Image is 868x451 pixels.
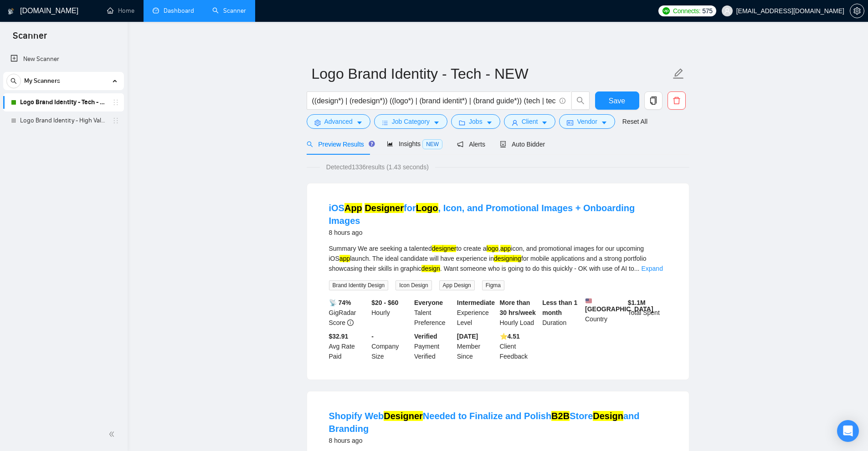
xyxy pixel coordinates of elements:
[724,8,730,14] span: user
[571,91,590,110] button: search
[626,298,669,328] div: Total Spent
[387,141,393,147] span: area-chart
[577,117,597,127] span: Vendor
[5,29,54,48] span: Scanner
[541,119,548,126] span: caret-down
[567,119,573,126] span: idcard
[668,91,686,110] button: delete
[500,299,536,316] b: More than 30 hrs/week
[312,62,671,85] input: Scanner name...
[433,119,440,126] span: caret-down
[371,333,374,340] b: -
[112,99,119,106] span: holder
[6,74,21,88] button: search
[498,298,541,328] div: Hourly Load
[457,141,463,147] span: notification
[451,114,500,129] button: folderJobscaret-down
[153,7,194,15] a: dashboardDashboard
[416,203,438,213] mark: Logo
[329,411,640,434] a: Shopify WebDesignerNeeded to Finalize and PolishB2BStoreDesignand Branding
[601,119,607,126] span: caret-down
[10,50,117,68] a: New Scanner
[455,331,498,361] div: Member Since
[500,333,520,340] b: ⭐️ 4.51
[641,265,663,272] a: Expand
[414,299,443,306] b: Everyone
[320,162,435,172] span: Detected 1336 results (1.43 seconds)
[422,139,442,149] span: NEW
[370,331,412,361] div: Company Size
[482,280,504,290] span: Figma
[307,141,313,147] span: search
[457,141,485,148] span: Alerts
[850,7,864,15] a: setting
[500,141,506,147] span: robot
[108,430,118,439] span: double-left
[347,319,354,326] span: info-circle
[522,117,538,127] span: Client
[107,7,134,15] a: homeHome
[459,119,465,126] span: folder
[329,333,349,340] b: $32.91
[609,95,625,106] span: Save
[412,298,455,328] div: Talent Preference
[673,68,684,80] span: edit
[585,298,653,313] b: [GEOGRAPHIC_DATA]
[314,119,321,126] span: setting
[628,299,646,306] b: $ 1.1M
[837,420,859,442] div: Open Intercom Messenger
[494,255,521,262] mark: designing
[356,119,363,126] span: caret-down
[645,96,662,105] span: copy
[7,78,21,84] span: search
[586,298,592,304] img: 🇺🇸
[370,298,412,328] div: Hourly
[572,96,589,105] span: search
[663,7,670,15] img: upwork-logo.png
[20,93,107,111] a: Logo Brand Identity - Tech - NEW
[540,298,583,328] div: Duration
[329,243,667,274] div: Summary We are seeking a talented to create a , icon, and promotional images for our upcoming iOS...
[365,203,404,213] mark: Designer
[551,411,570,421] mark: B2B
[368,140,376,148] div: Tooltip anchor
[504,114,556,129] button: userClientcaret-down
[339,255,350,262] mark: app
[307,114,370,129] button: settingAdvancedcaret-down
[560,98,565,104] span: info-circle
[329,435,667,446] div: 8 hours ago
[457,333,478,340] b: [DATE]
[329,203,635,226] a: iOSApp DesignerforLogo, Icon, and Promotional Images + Onboarding Images
[421,265,440,272] mark: design
[673,6,700,16] span: Connects:
[382,119,388,126] span: bars
[512,119,518,126] span: user
[312,95,555,106] input: Search Freelance Jobs...
[583,298,626,328] div: Country
[20,111,107,130] a: Logo Brand Identity - High Value with Client History
[702,6,712,16] span: 575
[486,119,493,126] span: caret-down
[498,331,541,361] div: Client Feedback
[307,141,372,148] span: Preview Results
[327,298,370,328] div: GigRadar Score
[329,299,351,306] b: 📡 74%
[850,4,864,18] button: setting
[387,140,442,147] span: Insights
[469,117,483,127] span: Jobs
[634,265,640,272] span: ...
[668,96,685,105] span: delete
[457,299,495,306] b: Intermediate
[559,114,615,129] button: idcardVendorcaret-down
[329,280,389,290] span: Brand Identity Design
[500,245,511,252] mark: app
[3,72,124,130] li: My Scanners
[395,280,431,290] span: Icon Design
[212,7,246,15] a: searchScanner
[432,245,457,252] mark: designer
[329,227,667,238] div: 8 hours ago
[392,117,430,127] span: Job Category
[595,91,639,110] button: Save
[439,280,475,290] span: App Design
